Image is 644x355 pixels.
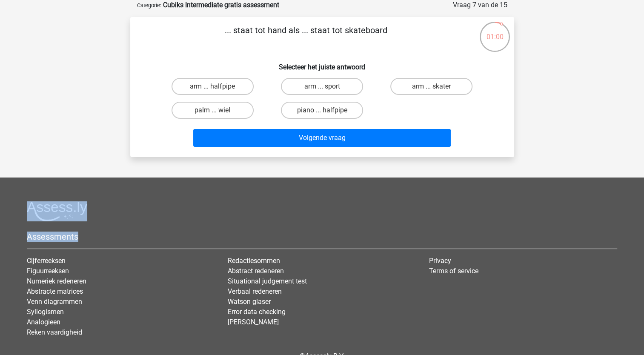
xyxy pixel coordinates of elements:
div: 01:00 [479,21,511,42]
a: Situational judgement test [228,277,307,285]
a: Watson glaser [228,298,271,306]
a: Abstracte matrices [27,287,83,295]
label: arm ... halfpipe [172,78,254,95]
h5: Assessments [27,232,617,242]
a: Venn diagrammen [27,298,82,306]
label: piano ... halfpipe [281,102,363,119]
label: arm ... sport [281,78,363,95]
a: Syllogismen [27,308,64,316]
a: Figuurreeksen [27,267,69,275]
label: palm ... wiel [172,102,254,119]
a: Verbaal redeneren [228,287,282,295]
img: Assessly logo [27,201,87,221]
strong: Cubiks Intermediate gratis assessment [163,1,279,9]
a: Error data checking [228,308,286,316]
p: ... staat tot hand als ... staat tot skateboard [144,24,469,49]
h6: Selecteer het juiste antwoord [144,56,501,71]
a: Numeriek redeneren [27,277,86,285]
a: Terms of service [429,267,478,275]
a: Analogieen [27,318,60,326]
a: Redactiesommen [228,257,280,265]
a: Privacy [429,257,451,265]
small: Categorie: [137,2,161,9]
button: Volgende vraag [193,129,451,147]
a: Cijferreeksen [27,257,66,265]
label: arm ... skater [390,78,472,95]
a: [PERSON_NAME] [228,318,279,326]
a: Reken vaardigheid [27,328,82,336]
a: Abstract redeneren [228,267,284,275]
